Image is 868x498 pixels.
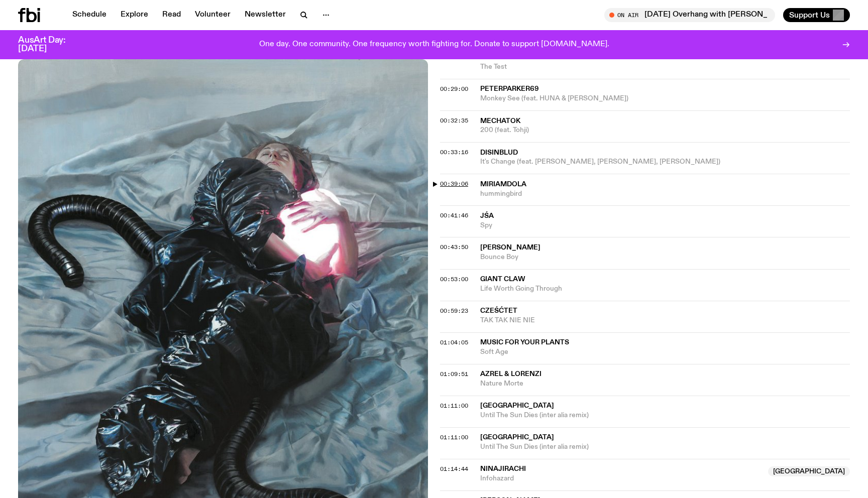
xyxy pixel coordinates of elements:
[440,116,468,125] span: 00:32:35
[480,189,850,199] span: hummingbird
[440,340,468,345] button: 01:04:05
[480,212,494,219] span: Jśa
[440,244,468,250] button: 00:43:50
[440,213,468,218] button: 00:41:46
[783,8,850,22] button: Support Us
[440,211,468,219] span: 00:41:46
[440,181,468,187] button: 00:39:06
[480,62,850,72] span: The Test
[440,85,468,93] span: 00:29:00
[480,276,525,283] span: Giant Claw
[189,8,237,22] a: Volunteer
[604,8,775,22] button: On Air[DATE] Overhang with [PERSON_NAME]
[440,86,468,92] button: 00:29:00
[440,150,468,155] button: 00:33:16
[440,433,468,441] span: 01:11:00
[259,40,609,49] p: One day. One community. One frequency worth fighting for. Donate to support [DOMAIN_NAME].
[480,253,850,262] span: Bounce Boy
[480,126,850,135] span: 200 (feat. Tohji)
[480,181,526,188] span: Miriamdola
[440,403,468,409] button: 01:11:00
[480,149,518,156] span: Disinblud
[18,36,82,53] h3: AusArt Day: [DATE]
[440,118,468,123] button: 00:32:35
[480,434,554,441] span: [GEOGRAPHIC_DATA]
[480,379,850,389] span: Nature Morte
[440,402,468,410] span: 01:11:00
[480,117,520,125] span: Mechatok
[480,474,762,483] span: Infohazard
[480,94,850,103] span: Monkey See (feat. HUNA & [PERSON_NAME])
[440,435,468,440] button: 01:11:00
[480,284,850,294] span: Life Worth Going Through
[480,85,539,92] span: peterparker69
[480,370,541,378] span: Azrel & Lorenzi
[480,347,850,357] span: Soft Age
[440,466,468,472] button: 01:14:44
[115,8,154,22] a: Explore
[440,275,468,283] span: 00:53:00
[440,307,468,315] span: 00:59:23
[440,370,468,378] span: 01:09:51
[440,371,468,377] button: 01:09:51
[789,11,830,20] span: Support Us
[440,465,468,473] span: 01:14:44
[480,402,554,409] span: [GEOGRAPHIC_DATA]
[440,55,468,60] button: 00:18:14
[480,411,850,420] span: Until The Sun Dies (inter alia remix)
[440,277,468,282] button: 00:53:00
[440,148,468,156] span: 00:33:16
[480,307,517,314] span: Cześćtet
[480,221,850,230] span: Spy
[480,442,850,452] span: Until The Sun Dies (inter alia remix)
[440,243,468,251] span: 00:43:50
[440,308,468,314] button: 00:59:23
[239,8,292,22] a: Newsletter
[768,466,850,476] span: [GEOGRAPHIC_DATA]
[480,465,526,472] span: Ninajirachi
[480,316,850,325] span: TAK TAK NIE NIE
[440,180,468,188] span: 00:39:06
[480,157,850,167] span: It's Change (feat. [PERSON_NAME], [PERSON_NAME], [PERSON_NAME])
[440,338,468,346] span: 01:04:05
[156,8,187,22] a: Read
[66,8,113,22] a: Schedule
[480,244,540,251] span: [PERSON_NAME]
[480,339,569,346] span: Music for your Plants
